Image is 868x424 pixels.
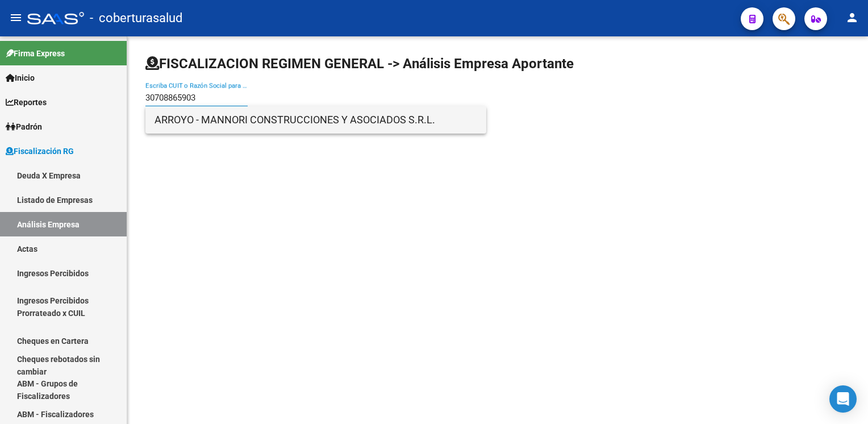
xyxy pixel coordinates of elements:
[845,11,859,24] mat-icon: person
[6,47,65,60] span: Firma Express
[90,6,182,31] span: - coberturasalud
[9,11,23,24] mat-icon: menu
[145,55,574,73] h1: FISCALIZACION REGIMEN GENERAL -> Análisis Empresa Aportante
[6,96,47,109] span: Reportes
[829,385,857,413] div: Open Intercom Messenger
[6,145,74,157] span: Fiscalización RG
[6,120,42,133] span: Padrón
[6,72,35,84] span: Inicio
[155,106,477,134] span: ARROYO - MANNORI CONSTRUCCIONES Y ASOCIADOS S.R.L.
